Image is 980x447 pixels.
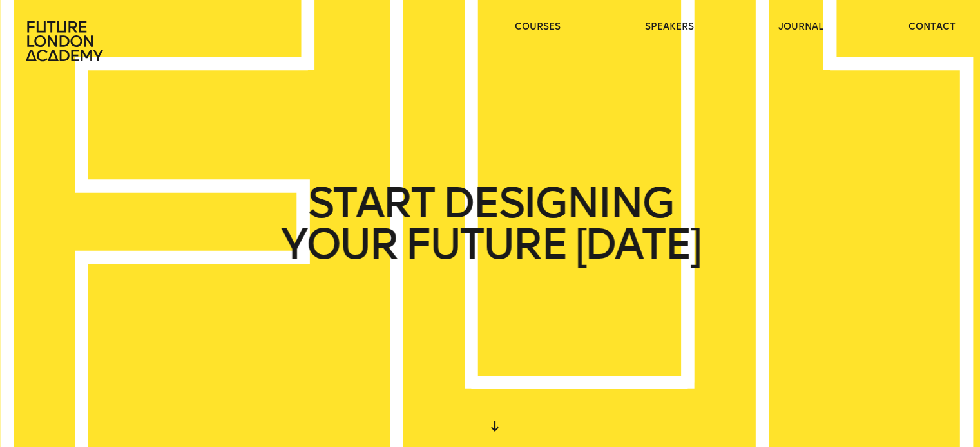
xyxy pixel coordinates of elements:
span: START [307,183,434,224]
a: journal [778,21,823,33]
span: YOUR [280,224,396,265]
a: courses [515,21,561,33]
span: FUTURE [405,224,566,265]
span: DESIGNING [442,183,672,224]
a: contact [908,21,956,33]
a: speakers [645,21,694,33]
span: [DATE] [575,224,700,265]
